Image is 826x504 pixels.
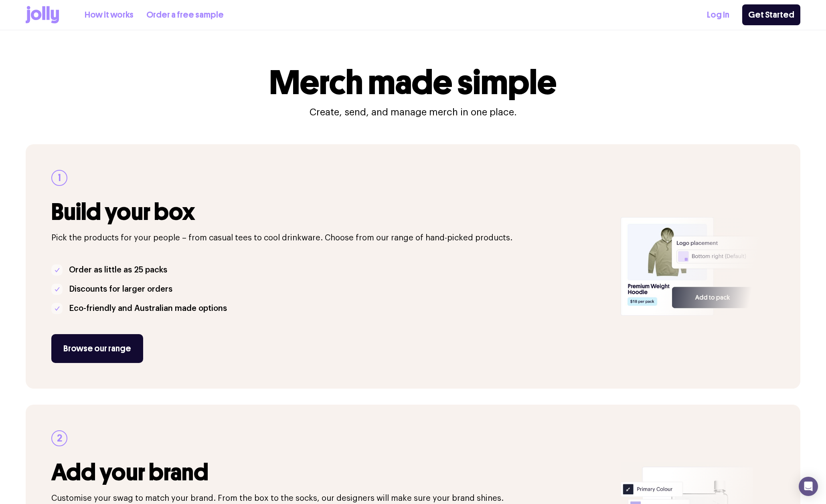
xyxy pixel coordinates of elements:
h3: Add your brand [51,459,611,486]
a: Get Started [742,4,800,25]
p: Discounts for larger orders [69,283,172,296]
p: Order as little as 25 packs [69,264,167,276]
a: Log In [707,8,729,22]
a: Order a free sample [146,8,224,22]
div: 2 [51,430,67,446]
a: Browse our range [51,334,143,363]
div: Open Intercom Messenger [799,477,818,496]
h3: Build your box [51,199,611,225]
div: 1 [51,170,67,186]
a: How it works [85,8,134,22]
p: Eco-friendly and Australian made options [69,302,227,315]
h1: Merch made simple [269,66,557,99]
p: Pick the products for your people – from casual tees to cool drinkware. Choose from our range of ... [51,232,611,244]
p: Create, send, and manage merch in one place. [310,106,517,119]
